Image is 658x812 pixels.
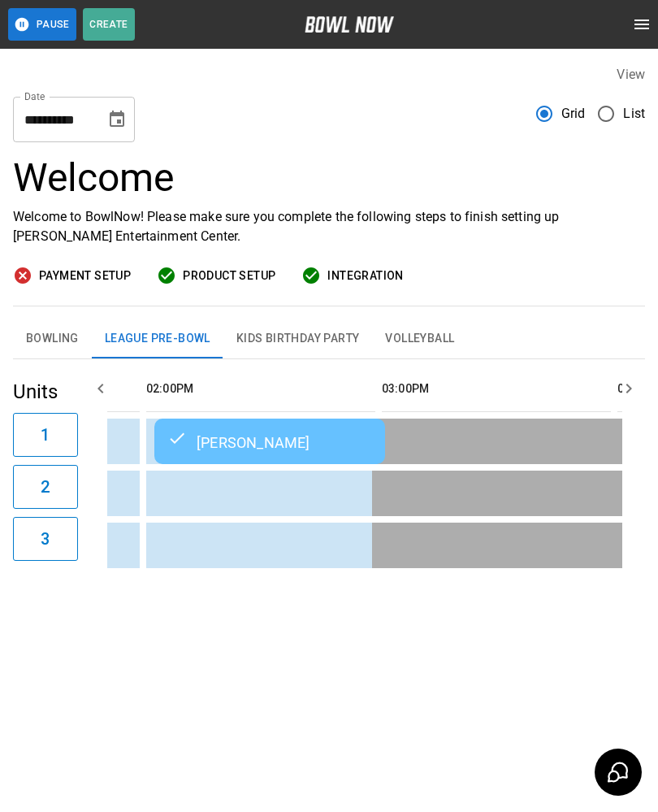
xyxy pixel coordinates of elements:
[92,319,223,358] button: League Pre-Bowl
[223,319,373,358] button: Kids Birthday Party
[13,207,645,246] p: Welcome to BowlNow! Please make sure you complete the following steps to finish setting up [PERSO...
[13,155,645,201] h3: Welcome
[617,67,645,82] label: View
[561,104,586,124] span: Grid
[101,103,133,136] button: Choose date, selected date is Sep 10, 2025
[8,8,76,41] button: Pause
[623,104,645,124] span: List
[39,266,131,286] span: Payment Setup
[41,422,50,448] h6: 1
[13,379,78,405] h5: Units
[13,319,645,358] div: inventory tabs
[41,474,50,500] h6: 2
[13,413,78,457] button: 1
[167,432,372,451] div: [PERSON_NAME]
[183,266,275,286] span: Product Setup
[41,526,50,552] h6: 3
[13,319,92,358] button: Bowling
[83,8,135,41] button: Create
[13,465,78,509] button: 2
[372,319,467,358] button: Volleyball
[626,8,658,41] button: open drawer
[327,266,403,286] span: Integration
[13,517,78,561] button: 3
[305,16,394,33] img: logo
